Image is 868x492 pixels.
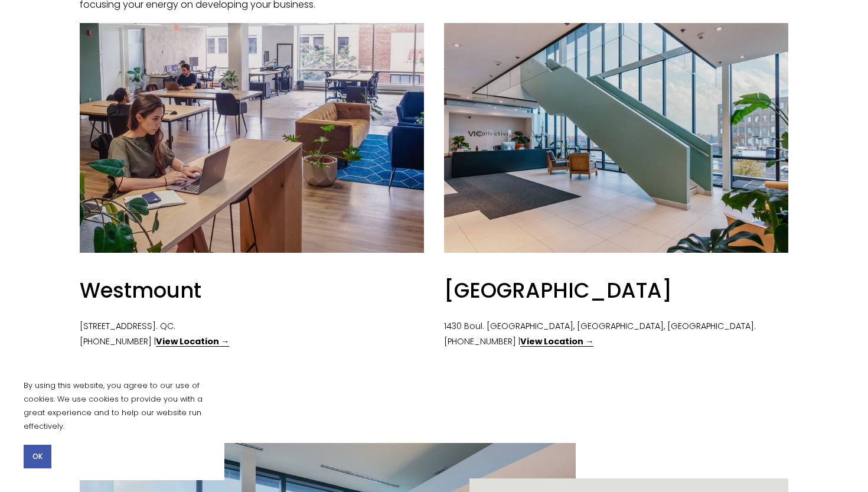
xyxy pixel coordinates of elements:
[24,379,213,433] p: By using this website, you agree to our use of cookies. We use cookies to provide you with a grea...
[444,319,788,350] p: 1430 Boul. [GEOGRAPHIC_DATA], [GEOGRAPHIC_DATA], [GEOGRAPHIC_DATA]. [PHONE_NUMBER] |
[444,276,672,305] h3: [GEOGRAPHIC_DATA]
[80,319,424,350] p: [STREET_ADDRESS]. QC. [PHONE_NUMBER] |
[12,367,224,480] section: Cookie banner
[520,335,593,347] a: View Location →
[24,445,51,468] button: OK
[32,451,43,462] span: OK
[80,276,201,305] h3: Westmount
[156,335,229,347] a: View Location →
